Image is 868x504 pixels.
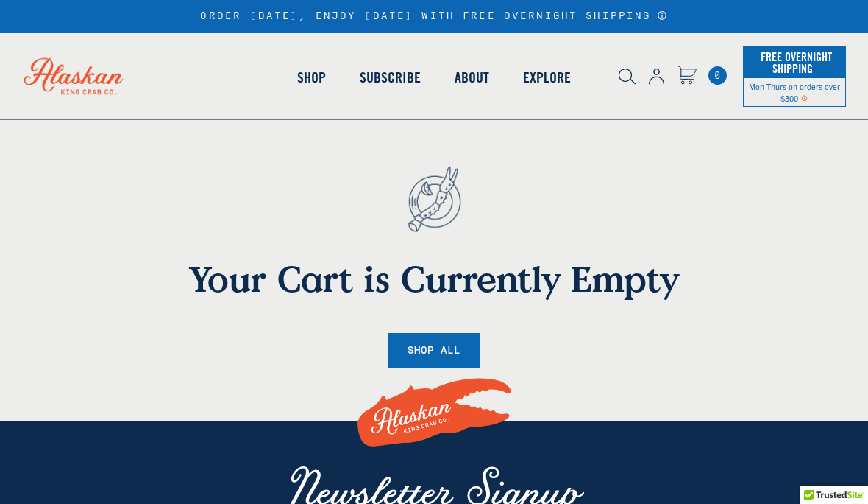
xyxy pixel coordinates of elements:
span: Mon-Thurs on orders over $300 [749,81,840,103]
div: ORDER [DATE], ENJOY [DATE] WITH FREE OVERNIGHT SHIPPING [200,10,667,23]
a: Shop [280,35,343,119]
a: Explore [506,35,588,119]
img: Alaskan King Crab Co. logo [7,41,140,111]
img: search [619,69,636,85]
a: About [438,35,506,119]
img: Alaskan King Crab Co. Logo [353,361,515,465]
span: 0 [708,66,727,85]
a: Subscribe [343,35,438,119]
a: Announcement Bar Modal [657,10,668,21]
a: Cart [708,66,727,85]
a: Shop All [388,333,480,369]
h1: Your Cart is Currently Empty [92,257,776,300]
img: account [649,69,664,85]
img: empty cart - anchor [384,141,484,257]
span: Shipping Notice Icon [801,93,808,103]
span: Free Overnight Shipping [757,46,832,80]
a: Cart [677,66,697,87]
